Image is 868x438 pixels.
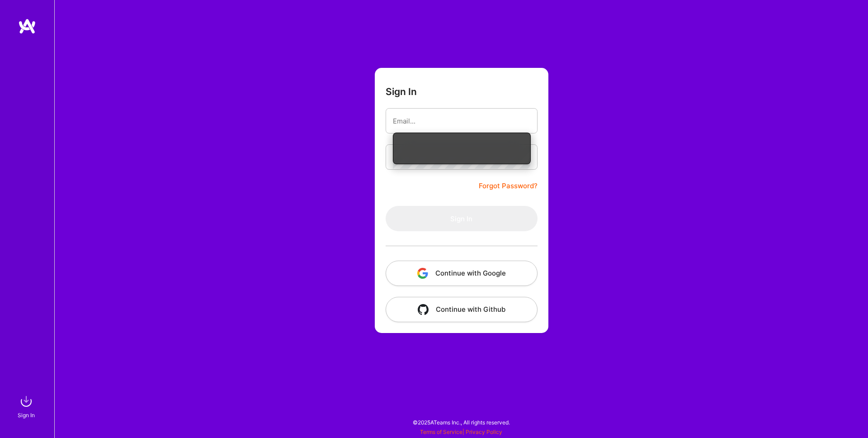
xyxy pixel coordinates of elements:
a: sign inSign In [19,392,35,420]
img: icon [418,304,429,315]
img: sign in [17,392,35,410]
img: icon [417,268,428,279]
a: Privacy Policy [466,428,502,435]
div: Sign In [18,410,35,420]
button: Continue with Google [386,261,538,286]
h3: Sign In [386,86,417,97]
a: Forgot Password? [479,181,538,191]
img: logo [18,18,36,34]
button: Continue with Github [386,297,538,322]
span: | [420,428,502,435]
a: Terms of Service [420,428,462,435]
button: Sign In [386,206,538,231]
input: Email... [393,109,530,133]
div: © 2025 ATeams Inc., All rights reserved. [54,411,868,433]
